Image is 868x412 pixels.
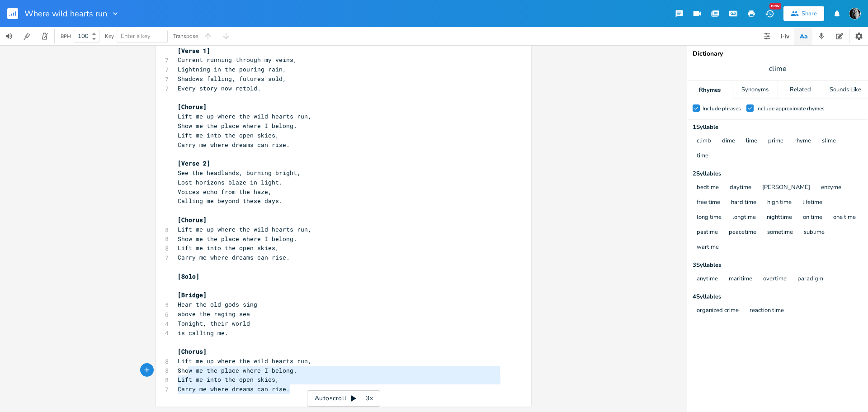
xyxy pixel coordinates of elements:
div: 4 Syllable s [693,294,863,300]
button: organized crime [697,307,739,315]
span: Enter a key [121,32,151,40]
span: clime [769,64,787,74]
span: Lift me into the open skies, [178,375,279,384]
button: overtime [763,275,787,283]
span: [Chorus] [178,347,207,355]
button: [PERSON_NAME] [762,184,810,192]
button: paradigm [797,275,823,283]
span: [Chorus] [178,216,207,224]
div: 3x [361,390,377,407]
span: Carry me where dreams can rise. [178,253,290,261]
div: Key [105,33,114,39]
span: Show me the place where I belong. [178,366,297,374]
span: [Verse 2] [178,159,210,167]
button: Share [783,6,824,21]
button: dime [722,137,735,145]
span: Show me the place where I belong. [178,235,297,243]
div: Autoscroll [307,390,380,407]
button: New [760,5,778,22]
button: high time [767,199,792,207]
span: Lift me into the open skies, [178,131,279,139]
div: 3 Syllable s [693,262,863,268]
button: rhyme [794,137,811,145]
button: prime [768,137,783,145]
div: 1 Syllable [693,124,863,130]
span: Every story now retold. [178,84,261,92]
div: BPM [61,34,71,39]
div: Synonyms [732,81,777,99]
span: Carry me where dreams can rise. [178,141,290,149]
button: slime [822,137,836,145]
span: [Chorus] [178,103,207,111]
div: Include phrases [703,106,741,111]
span: Voices echo from the haze, [178,188,272,196]
button: maritime [729,275,752,283]
span: Lift me up where the wild hearts run, [178,357,311,365]
button: wartime [697,244,719,251]
span: Hear the old gods sing [178,300,257,308]
button: sometime [767,229,793,237]
div: Dictionary [693,51,863,57]
button: climb [697,137,711,145]
button: long time [697,214,722,222]
img: RTW72 [849,8,861,19]
button: bedtime [697,184,719,192]
span: Lift me into the open skies, [178,244,279,252]
button: peacetime [729,229,756,237]
button: daytime [730,184,751,192]
div: 2 Syllable s [693,171,863,177]
button: anytime [697,275,718,283]
button: nighttime [767,214,792,222]
div: Transpose [173,33,198,39]
span: Show me the place where I belong. [178,122,297,130]
button: enzyme [821,184,841,192]
span: Lift me up where the wild hearts run, [178,225,311,233]
button: sublime [804,229,825,237]
button: on time [803,214,822,222]
span: Shadows falling, futures sold, [178,75,286,83]
button: lime [746,137,757,145]
span: See the headlands, burning bright, [178,169,301,177]
div: Include approximate rhymes [756,106,825,111]
span: [Solo] [178,272,199,280]
button: lifetime [802,199,822,207]
span: above the raging sea [178,310,250,318]
span: Lift me up where the wild hearts run, [178,112,311,120]
span: [Bridge] [178,291,207,299]
span: Current running through my veins, [178,56,297,64]
button: longtime [732,214,756,222]
button: one time [833,214,856,222]
div: Rhymes [687,81,732,99]
span: Lost horizons blaze in light. [178,178,283,186]
div: New [769,3,781,9]
span: is calling me. [178,329,228,337]
button: reaction time [750,307,784,315]
button: free time [697,199,720,207]
button: pastime [697,229,718,237]
span: [Verse 1] [178,47,210,55]
div: Sounds Like [823,81,868,99]
span: Tonight, their world [178,319,250,327]
span: Calling me beyond these days. [178,197,283,205]
div: Share [802,9,817,18]
button: hard time [731,199,756,207]
span: Where wild hearts run [24,9,107,18]
span: Carry me where dreams can rise. [178,385,290,393]
button: time [697,152,708,160]
span: Lightning in the pouring rain, [178,65,286,73]
div: Related [778,81,823,99]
